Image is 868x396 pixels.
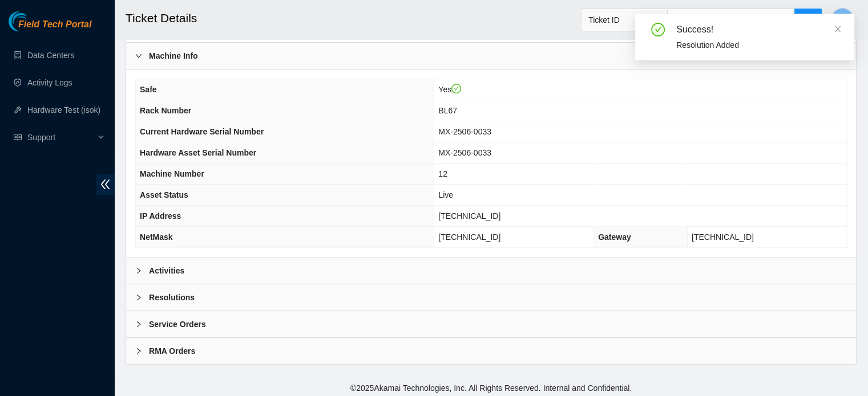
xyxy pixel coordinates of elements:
[9,21,91,35] a: Akamai TechnologiesField Tech Portal
[438,190,453,199] span: Live
[588,11,660,28] span: Ticket ID
[438,106,457,115] span: BL67
[692,232,754,242] span: [TECHNICAL_ID]
[149,318,206,330] b: Service Orders
[27,126,95,149] span: Support
[126,258,856,284] div: Activities
[135,267,142,274] span: right
[839,13,846,27] span: D
[140,127,264,136] span: Current Hardware Serial Number
[18,19,91,30] span: Field Tech Portal
[27,105,100,115] a: Hardware Test (isok)
[667,9,795,31] input: Enter text here...
[676,39,841,51] div: Resolution Added
[140,190,188,199] span: Asset Status
[140,169,204,178] span: Machine Number
[135,348,142,354] span: right
[149,264,184,277] b: Activities
[126,43,856,69] div: Machine Info
[438,232,500,242] span: [TECHNICAL_ID]
[676,23,841,36] div: Success!
[140,232,173,242] span: NetMask
[598,232,631,242] span: Gateway
[149,50,198,62] b: Machine Info
[831,8,854,31] button: D
[149,291,195,304] b: Resolutions
[135,52,142,59] span: right
[96,174,114,195] span: double-left
[135,294,142,301] span: right
[140,148,256,157] span: Hardware Asset Serial Number
[14,133,22,141] span: read
[140,106,191,115] span: Rack Number
[126,311,856,337] div: Service Orders
[451,84,462,94] span: check-circle
[27,78,72,87] a: Activity Logs
[126,338,856,364] div: RMA Orders
[438,127,491,136] span: MX-2506-0033
[794,9,822,31] button: search
[438,148,491,157] span: MX-2506-0033
[126,284,856,311] div: Resolutions
[438,85,461,94] span: Yes
[651,23,665,36] span: check-circle
[27,51,74,60] a: Data Centers
[438,169,447,178] span: 12
[140,85,157,94] span: Safe
[9,11,58,31] img: Akamai Technologies
[140,211,181,221] span: IP Address
[149,345,195,357] b: RMA Orders
[834,25,842,33] span: close
[135,321,142,328] span: right
[438,211,500,221] span: [TECHNICAL_ID]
